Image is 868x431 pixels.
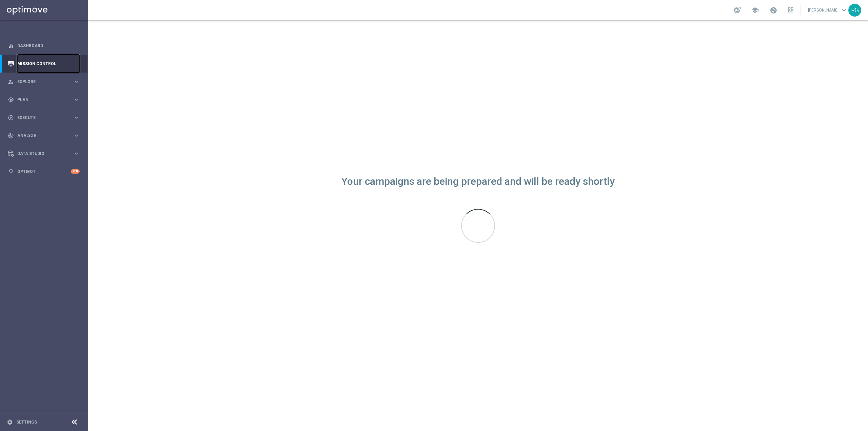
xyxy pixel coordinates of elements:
[8,151,73,157] div: Data Studio
[7,115,80,120] button: play_circle_outline Execute keyboard_arrow_right
[840,6,848,14] span: keyboard_arrow_down
[8,169,14,175] i: lightbulb
[7,61,80,66] button: Mission Control
[73,96,80,103] i: keyboard_arrow_right
[8,115,14,121] i: play_circle_outline
[8,97,14,103] i: gps_fixed
[7,169,80,174] button: lightbulb Optibot +10
[17,37,80,55] a: Dashboard
[17,116,73,120] span: Execute
[8,37,80,55] div: Dashboard
[8,162,80,180] div: Optibot
[7,97,80,102] button: gps_fixed Plan keyboard_arrow_right
[8,79,73,85] div: Explore
[8,133,14,139] i: track_changes
[341,179,615,184] div: Your campaigns are being prepared and will be ready shortly
[807,5,848,15] a: [PERSON_NAME]keyboard_arrow_down
[17,98,73,102] span: Plan
[751,6,759,14] span: school
[73,150,80,157] i: keyboard_arrow_right
[17,80,73,84] span: Explore
[71,169,80,174] div: +10
[8,97,73,103] div: Plan
[17,134,73,138] span: Analyze
[8,55,80,73] div: Mission Control
[7,419,13,425] i: settings
[17,152,73,156] span: Data Studio
[7,151,80,156] button: Data Studio keyboard_arrow_right
[8,115,73,121] div: Execute
[7,133,80,138] button: track_changes Analyze keyboard_arrow_right
[8,79,14,85] i: person_search
[8,43,14,49] i: equalizer
[848,4,861,17] div: RG
[17,162,71,180] a: Optibot
[73,114,80,121] i: keyboard_arrow_right
[7,43,80,48] button: equalizer Dashboard
[17,55,80,73] a: Mission Control
[8,133,73,139] div: Analyze
[16,420,37,424] a: Settings
[73,78,80,85] i: keyboard_arrow_right
[73,132,80,139] i: keyboard_arrow_right
[7,79,80,84] button: person_search Explore keyboard_arrow_right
